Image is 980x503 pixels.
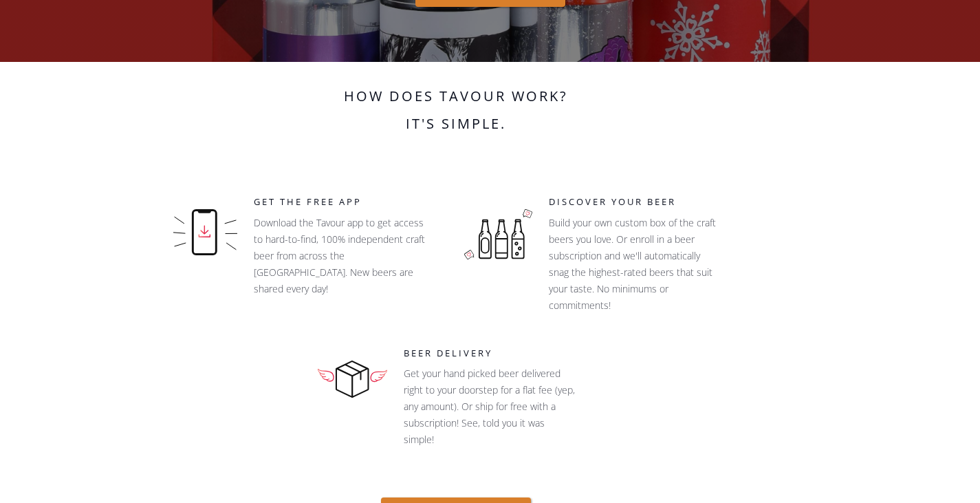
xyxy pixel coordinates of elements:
[254,215,426,297] p: Download the Tavour app to get access to hard-to-find, 100% independent craft beer from across th...
[549,195,735,209] h5: Discover your beer
[549,215,721,314] p: Build your own custom box of the craft beers you love. Or enroll in a beer subscription and we'll...
[404,365,576,481] p: Get your hand picked beer delivered right to your doorstep for a flat fee (yep, any amount). Or s...
[260,83,652,151] h2: How does Tavour work? It's simple.
[404,347,603,361] h5: Beer Delivery
[254,195,433,209] h5: GET THE FREE APP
